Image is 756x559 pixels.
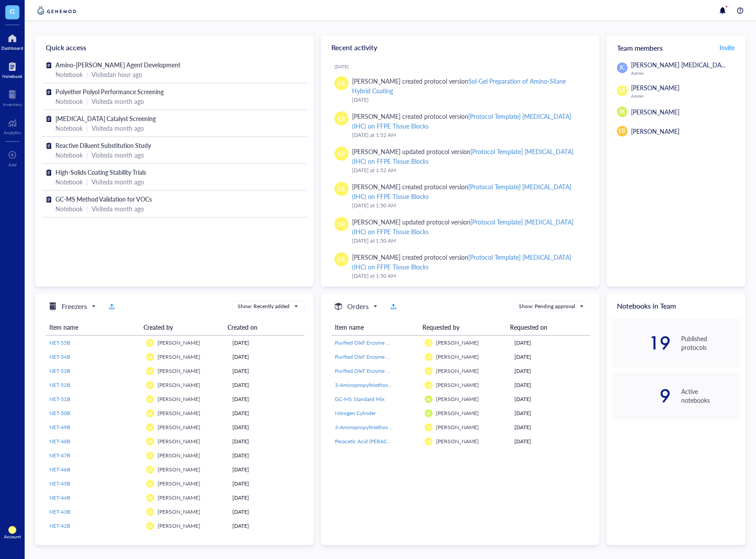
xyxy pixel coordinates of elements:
th: Created by [140,319,224,335]
div: | [86,150,88,160]
span: [PERSON_NAME] [158,438,200,445]
div: [DATE] [232,466,301,474]
span: LR [148,510,152,515]
div: [DATE] at 1:52 AM [352,131,585,140]
span: [PERSON_NAME] [436,353,479,360]
span: [PERSON_NAME] [158,339,200,346]
div: Notebook [55,177,83,187]
span: LR [426,341,431,346]
a: NET-55B [49,339,139,347]
div: [PERSON_NAME] updated protocol version [352,217,585,236]
div: [DATE] [232,409,301,417]
span: NET-46B [49,466,70,473]
div: Visited a month ago [92,123,144,133]
span: NET-48B [49,438,70,445]
span: Peracetic Acid (PERACLEAN 40) [335,438,409,445]
a: NET-44B [49,494,139,502]
div: Analytics [4,130,21,135]
div: Visited a month ago [92,150,144,160]
span: NET-53B [49,367,70,375]
span: NET-45B [49,480,70,487]
a: Analytics [4,116,21,135]
div: [DATE] [352,96,585,104]
span: LR [10,528,15,533]
a: NET-52B [49,381,139,389]
span: LR [338,149,345,158]
span: LR [426,355,431,360]
div: Account [4,534,21,539]
span: NET-43B [49,508,70,515]
div: [DATE] [232,522,301,530]
span: Reactive Diluent Substitution Study [55,141,151,150]
th: Item name [46,319,140,335]
a: LR[PERSON_NAME] updated protocol version[Protocol Template] [MEDICAL_DATA] (IHC) on FFPE Tissue B... [328,213,592,249]
div: Visited a month ago [92,204,144,213]
span: LR [426,383,431,388]
div: | [86,177,88,187]
span: LR [148,397,152,402]
a: GC-MS Standard Mix [335,395,418,403]
span: LR [148,482,152,486]
div: [PERSON_NAME] created protocol version [352,111,585,131]
span: LR [148,439,152,444]
a: NET-42B [49,522,139,530]
span: Purified OleT Enzyme Aliquot - Cytochrome P450 OleT [335,339,462,346]
div: Notebooks in Team [606,294,745,318]
span: Amino-[PERSON_NAME] Agent Development [55,60,180,69]
div: [DATE] [514,423,587,431]
div: [DATE] [232,480,301,488]
a: NET-51B [49,395,139,403]
span: LR [338,184,345,194]
a: Purified OleT Enzyme Aliquot [335,367,418,375]
span: LR [426,369,431,374]
div: [DATE] [514,381,587,389]
span: [PERSON_NAME] [436,381,479,389]
a: NET-46B [49,466,139,474]
span: LR [148,467,152,472]
div: Show: Recently added [238,302,290,310]
span: Invite [719,43,734,52]
div: [DATE] [232,353,301,361]
div: [DATE] [232,438,301,445]
th: Requested on [506,319,584,335]
span: 3-Aminopropyltriethoxysilane (APTES) [335,381,424,389]
div: Quick access [35,35,314,60]
span: LR [338,254,345,264]
a: LR[PERSON_NAME] updated protocol version[Protocol Template] [MEDICAL_DATA] (IHC) on FFPE Tissue B... [328,143,592,178]
span: NET-42B [49,522,70,530]
span: GC-MS Standard Mix [335,395,385,403]
div: Show: Pending approval [519,302,575,310]
div: Notebook [2,74,22,79]
div: Add [8,162,17,167]
th: Requested by [419,319,506,335]
div: Visited a month ago [92,177,144,187]
div: Notebook [55,96,83,106]
div: Notebook [55,150,83,160]
a: NET-45B [49,480,139,488]
button: Invite [719,40,735,55]
a: Dashboard [1,31,23,51]
div: [DATE] [514,367,587,375]
span: LR [148,355,152,360]
span: IK [620,108,625,116]
span: 3-Aminopropyltriethoxysilane (APTES) [335,423,424,431]
a: LR[PERSON_NAME] created protocol version[Protocol Template] [MEDICAL_DATA] (IHC) on FFPE Tissue B... [328,108,592,143]
div: Visited an hour ago [92,70,142,79]
div: Active notebooks [681,387,740,405]
div: Admin [631,70,740,76]
div: [DATE] [514,353,587,361]
div: [DATE] [232,381,301,389]
a: Nitrogen Cylinder [335,409,418,417]
span: [PERSON_NAME] [158,522,200,530]
a: NET-54B [49,353,139,361]
div: 9 [612,389,671,403]
span: [PERSON_NAME] [436,339,479,346]
a: NET-53B [49,367,139,375]
div: [DATE] [232,494,301,502]
span: NET-47B [49,452,70,459]
div: [PERSON_NAME] created protocol version [352,252,585,272]
span: [PERSON_NAME] [158,480,200,487]
h5: Freezers [62,301,87,312]
div: | [86,204,88,213]
span: [PERSON_NAME] [158,367,200,375]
